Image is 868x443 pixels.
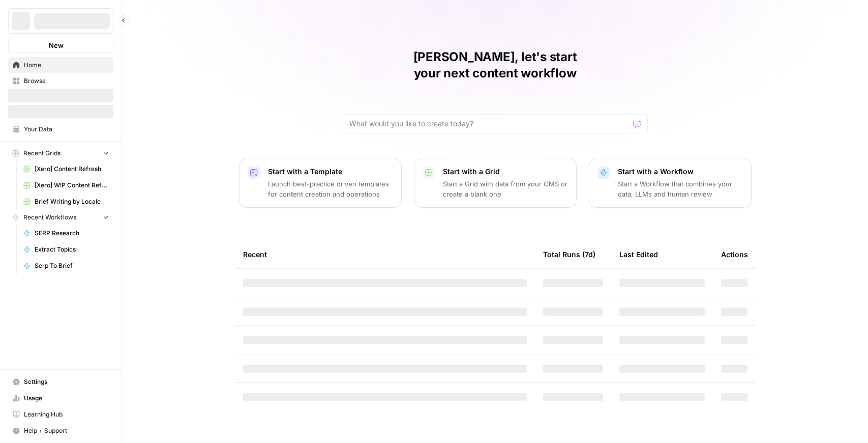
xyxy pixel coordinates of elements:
a: Your Data [8,121,113,137]
button: Start with a TemplateLaunch best-practice driven templates for content creation and operations [239,158,402,208]
a: Extract Topics [19,241,113,258]
span: Learning Hub [24,410,109,419]
a: [Xero] WIP Content Refresh [19,177,113,193]
span: Serp To Brief [35,261,109,270]
p: Launch best-practice driven templates for content creation and operations [268,179,393,199]
button: New [8,38,113,53]
span: New [49,40,64,50]
button: Recent Workflows [8,210,113,225]
span: Extract Topics [35,245,109,254]
p: Start a Grid with data from your CMS or create a blank one [443,179,568,199]
a: Learning Hub [8,406,113,423]
span: [Xero] WIP Content Refresh [35,181,109,190]
a: Browse [8,73,113,89]
span: Home [24,61,109,70]
p: Start with a Template [268,167,393,177]
span: Browse [24,76,109,86]
a: SERP Research [19,225,113,241]
span: Recent Grids [23,149,61,158]
a: Usage [8,390,113,406]
span: Your Data [24,125,109,134]
a: Serp To Brief [19,258,113,274]
button: Help + Support [8,423,113,439]
button: Recent Grids [8,146,113,161]
p: Start with a Grid [443,167,568,177]
div: Total Runs (7d) [543,240,595,268]
span: SERP Research [35,229,109,238]
p: Start with a Workflow [618,167,743,177]
a: [Xero] Content Refresh [19,161,113,177]
p: Start a Workflow that combines your data, LLMs and human review [618,179,743,199]
h1: [PERSON_NAME], let's start your next content workflow [343,49,648,81]
a: Brief Writing by Locale [19,193,113,210]
span: Help + Support [24,426,109,435]
a: Home [8,57,113,73]
div: Last Edited [619,240,658,268]
span: Recent Workflows [23,213,76,222]
input: What would you like to create today? [349,119,629,129]
a: Settings [8,374,113,390]
span: Brief Writing by Locale [35,197,109,206]
button: Start with a GridStart a Grid with data from your CMS or create a blank one [414,158,577,208]
button: Start with a WorkflowStart a Workflow that combines your data, LLMs and human review [589,158,752,208]
div: Actions [721,240,748,268]
span: Usage [24,394,109,403]
div: Recent [243,240,527,268]
span: [Xero] Content Refresh [35,164,109,174]
span: Settings [24,377,109,386]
